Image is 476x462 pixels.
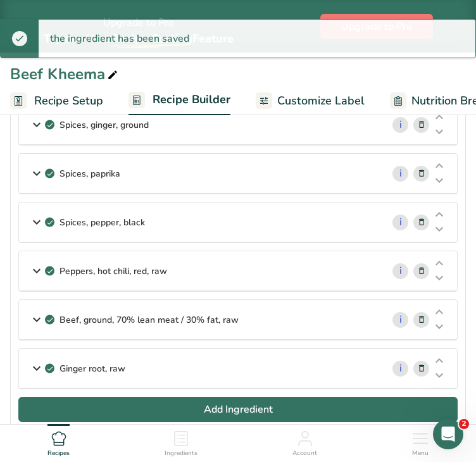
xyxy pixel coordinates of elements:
[392,166,408,182] a: i
[59,313,239,327] p: Beef, ground, 70% lean meat / 30% fat, raw
[47,425,70,459] a: Recipes
[59,216,145,229] p: Spices, pepper, black
[392,361,408,377] a: i
[412,449,429,458] span: Menu
[392,312,408,328] a: i
[277,92,365,109] span: Customize Label
[18,397,458,422] button: Add Ingredient
[256,87,365,115] a: Customize Label
[19,349,457,389] div: Ginger root, raw i
[59,167,120,180] p: Spices, paprika
[59,362,125,375] p: Ginger root, raw
[19,105,457,145] div: Spices, ginger, ground i
[19,203,457,242] div: Spices, pepper, black i
[165,425,197,459] a: Ingredients
[59,265,167,278] p: Peppers, hot chili, red, raw
[165,449,197,458] span: Ingredients
[433,419,463,449] iframe: Intercom live chat
[204,402,273,417] span: Add Ingredient
[459,419,469,429] span: 2
[153,91,230,108] span: Recipe Builder
[320,14,433,39] button: Upgrade to Pro
[10,63,120,85] div: Beef Kheema
[47,449,70,458] span: Recipes
[128,85,230,116] a: Recipe Builder
[292,449,317,458] span: Account
[59,118,149,132] p: Spices, ginger, ground
[19,251,457,291] div: Peppers, hot chili, red, raw i
[44,5,234,47] div: Upgrade to Pro
[19,154,457,194] div: Spices, paprika i
[392,215,408,230] a: i
[392,263,408,279] a: i
[292,425,317,459] a: Account
[34,92,103,109] span: Recipe Setup
[19,300,457,340] div: Beef, ground, 70% lean meat / 30% fat, raw i
[39,20,201,58] div: the ingredient has been saved
[10,87,103,115] a: Recipe Setup
[392,117,408,133] a: i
